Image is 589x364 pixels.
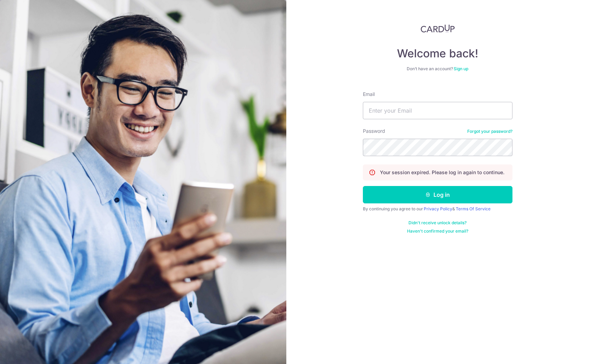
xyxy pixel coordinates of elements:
[363,206,512,212] div: By continuing you agree to our &
[421,24,455,33] img: CardUp Logo
[363,102,512,119] input: Enter your Email
[454,66,468,71] a: Sign up
[380,169,504,176] p: Your session expired. Please log in again to continue.
[363,66,512,72] div: Don’t have an account?
[363,128,385,135] label: Password
[424,206,452,211] a: Privacy Policy
[363,186,512,203] button: Log in
[363,91,375,98] label: Email
[407,228,468,234] a: Haven't confirmed your email?
[363,47,512,60] h4: Welcome back!
[456,206,491,211] a: Terms Of Service
[408,220,467,226] a: Didn't receive unlock details?
[467,129,512,134] a: Forgot your password?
